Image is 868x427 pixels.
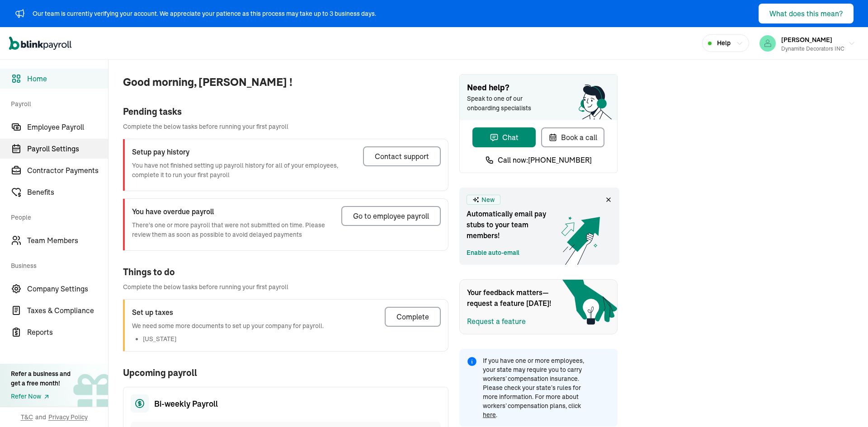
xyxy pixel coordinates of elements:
[483,356,590,419] span: If you have one or more employees, your state may require you to carry workers’ compensation insu...
[11,204,103,229] span: People
[123,122,448,131] span: Complete the below tasks before running your first payroll
[21,413,33,422] span: T&C
[490,132,519,143] div: Chat
[27,305,108,316] span: Taxes & Compliance
[123,366,448,380] span: Upcoming payroll
[9,30,71,56] nav: Global
[467,248,519,258] a: Enable auto-email
[481,195,495,205] span: New
[27,143,108,154] span: Payroll Settings
[548,132,597,143] div: Book a call
[781,45,844,53] div: Dynamite Decorators INC
[27,283,108,294] span: Company Settings
[11,392,71,401] a: Refer Now
[467,316,526,327] button: Request a feature
[33,9,376,19] div: Our team is currently verifying your account. We appreciate your patience as this process may tak...
[11,90,103,115] span: Payroll
[756,32,859,55] button: [PERSON_NAME]Dynamite Decorators INC
[702,34,749,52] button: Help
[132,206,334,217] h3: You have overdue payroll
[467,82,610,94] span: Need help?
[123,282,448,292] span: Complete the below tasks before running your first payroll
[132,321,324,331] p: We need some more documents to set up your company for payroll.
[132,146,356,157] h3: Setup pay history
[541,127,604,147] button: Book a call
[123,265,448,279] div: Things to do
[27,187,108,197] span: Benefits
[48,413,88,422] span: Privacy Policy
[132,221,334,239] p: There's one or more payroll that were not submitted on time. Please review them as soon as possib...
[363,146,441,166] button: Contact support
[143,334,324,344] li: [US_STATE]
[123,74,448,90] span: Good morning, [PERSON_NAME] !
[27,122,108,132] span: Employee Payroll
[341,206,441,226] button: Go to employee payroll
[467,287,557,309] span: Your feedback matters—request a feature [DATE]!
[375,151,429,162] div: Contact support
[467,208,557,241] span: Automatically email pay stubs to your team members!
[132,307,324,318] h3: Set up taxes
[132,161,356,180] p: You have not finished setting up payroll history for all of your employees, complete it to run yo...
[385,307,441,327] button: Complete
[123,105,448,118] div: Pending tasks
[769,8,843,19] div: What does this mean?
[27,73,108,84] span: Home
[11,252,103,277] span: Business
[472,127,536,147] button: Chat
[717,329,868,427] iframe: Chat Widget
[467,94,544,113] span: Speak to one of our onboarding specialists
[27,327,108,338] span: Reports
[27,235,108,246] span: Team Members
[781,36,832,44] span: [PERSON_NAME]
[11,369,71,388] div: Refer a business and get a free month!
[483,411,496,419] a: here
[396,311,429,322] div: Complete
[154,398,218,410] span: Bi-weekly Payroll
[498,155,592,165] span: Call now: [PHONE_NUMBER]
[27,165,108,176] span: Contractor Payments
[717,38,731,48] span: Help
[759,4,854,23] button: What does this mean?
[353,211,429,221] div: Go to employee payroll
